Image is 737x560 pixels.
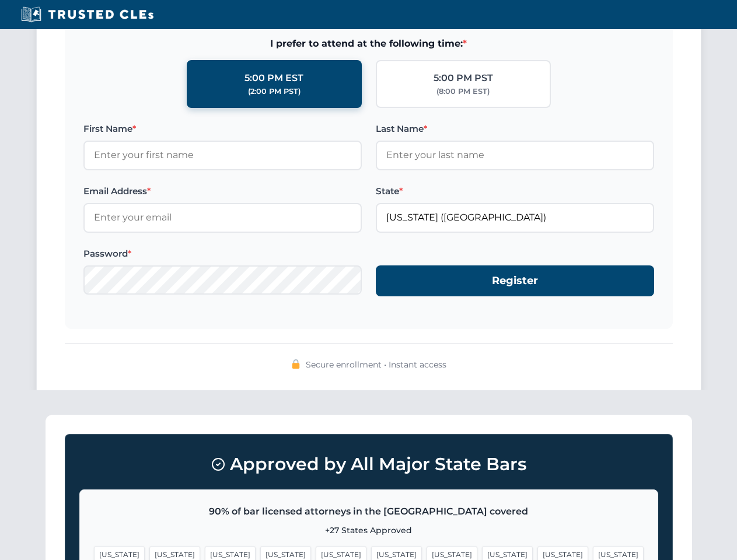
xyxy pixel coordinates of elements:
[436,86,490,97] div: (8:00 PM EST)
[291,359,301,369] img: 🔒
[79,449,658,480] h3: Approved by All Major State Bars
[83,247,362,261] label: Password
[244,71,303,86] div: 5:00 PM EST
[376,184,654,198] label: State
[83,184,362,198] label: Email Address
[83,36,654,51] span: I prefer to attend at the following time:
[376,265,654,296] button: Register
[83,141,362,170] input: Enter your first name
[94,524,644,537] p: +27 States Approved
[306,358,446,371] span: Secure enrollment • Instant access
[376,141,654,170] input: Enter your last name
[376,203,654,232] input: Florida (FL)
[94,504,644,519] p: 90% of bar licensed attorneys in the [GEOGRAPHIC_DATA] covered
[434,71,493,86] div: 5:00 PM PST
[376,122,654,136] label: Last Name
[18,6,157,23] img: Trusted CLEs
[83,122,362,136] label: First Name
[248,86,301,97] div: (2:00 PM PST)
[83,203,362,232] input: Enter your email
